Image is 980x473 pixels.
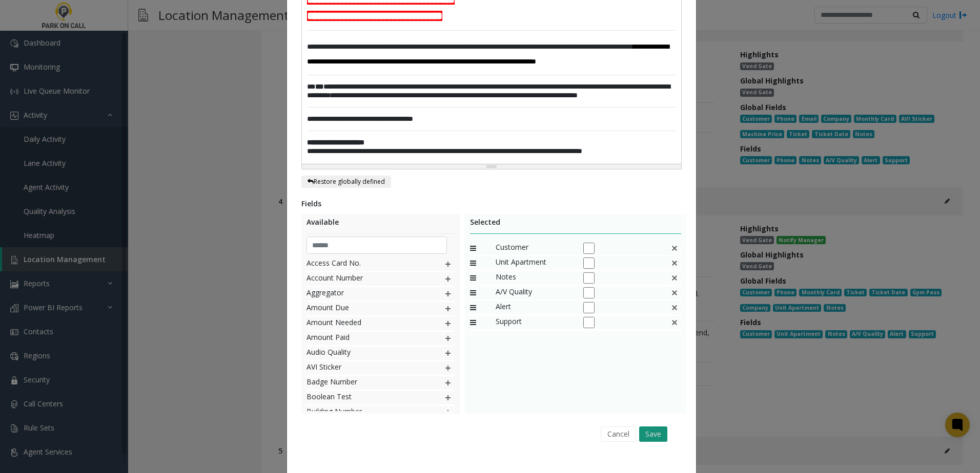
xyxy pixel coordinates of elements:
[470,217,682,234] div: Selected
[496,256,573,270] span: Unit Apartment
[444,272,452,286] img: plusIcon.svg
[601,426,636,442] button: Cancel
[670,256,679,270] img: false
[301,176,391,188] button: Restore globally defined
[496,271,573,285] span: Notes
[301,198,682,209] div: Fields
[307,347,423,360] span: Audio Quality
[444,257,452,271] img: plusIcon.svg
[307,376,423,390] span: Badge Number
[444,361,452,375] img: plusIcon.svg
[670,301,679,314] img: This is a default field and cannot be deleted.
[670,242,679,255] img: false
[307,361,423,375] span: AVI Sticker
[307,406,423,419] span: Building Number
[444,287,452,300] img: plusIcon.svg
[496,301,573,314] span: Alert
[496,286,573,299] span: A/V Quality
[444,317,452,330] img: plusIcon.svg
[444,332,452,345] img: plusIcon.svg
[444,391,452,404] img: plusIcon.svg
[302,164,681,169] div: Resize
[670,271,679,285] img: This is a default field and cannot be deleted.
[307,287,423,300] span: Aggregator
[444,302,452,315] img: plusIcon.svg
[670,316,679,329] img: This is a default field and cannot be deleted.
[307,391,423,404] span: Boolean Test
[444,406,452,419] img: plusIcon.svg
[307,272,423,286] span: Account Number
[307,217,455,234] div: Available
[307,257,423,271] span: Access Card No.
[444,376,452,390] img: plusIcon.svg
[307,332,423,345] span: Amount Paid
[307,317,423,330] span: Amount Needed
[444,347,452,360] img: plusIcon.svg
[496,316,573,329] span: Support
[639,426,667,442] button: Save
[307,302,423,315] span: Amount Due
[496,242,573,255] span: Customer
[670,286,679,299] img: This is a default field and cannot be deleted.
